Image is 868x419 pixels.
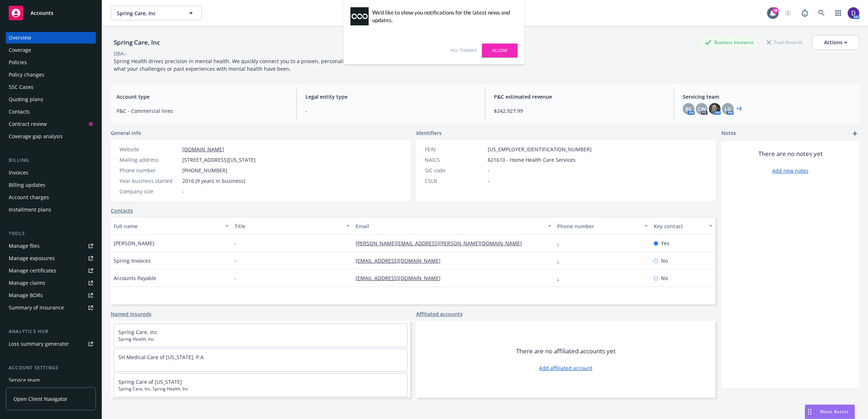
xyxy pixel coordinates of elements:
[488,177,490,185] span: -
[516,347,616,356] span: There are no affiliated accounts yet
[6,252,96,264] a: Manage exposures
[9,81,33,93] div: SSC Cases
[6,44,96,56] a: Coverage
[805,405,814,419] div: Drag to move
[305,107,476,115] span: -
[114,58,436,72] span: Spring Health drives precision in mental health. We quickly connect you to a proven, personalized...
[9,192,49,203] div: Account charges
[114,222,221,230] div: Full name
[425,177,485,185] div: CSLB
[31,10,53,16] span: Accounts
[6,179,96,191] a: Billing updates
[118,354,204,361] a: SH Medical Care of [US_STATE], P.A
[114,239,154,247] span: [PERSON_NAME]
[6,240,96,252] a: Manage files
[721,129,736,138] span: Notes
[356,275,446,282] a: [EMAIL_ADDRESS][DOMAIN_NAME]
[6,338,96,350] a: Loss summary generator
[6,374,96,386] a: Service team
[781,6,795,20] a: Start snowing
[9,57,27,68] div: Policies
[356,257,446,264] a: [EMAIL_ADDRESS][DOMAIN_NAME]
[118,386,403,392] span: Spring Care, Inc; Spring Health, Inc
[119,156,179,164] div: Mailing address
[119,167,179,174] div: Phone number
[119,177,179,185] div: Year business started
[805,404,855,419] button: Nova Assist
[114,274,156,282] span: Accounts Payable
[6,204,96,215] a: Installment plans
[111,38,163,47] div: Spring Care, Inc
[425,156,485,164] div: NAICS
[851,129,859,138] a: add
[356,222,543,230] div: Email
[814,6,829,20] a: Search
[758,149,823,158] span: There are no notes yet
[451,47,476,54] a: No, thanks
[114,50,127,57] div: DBA: -
[9,252,55,264] div: Manage exposures
[182,156,256,164] span: [STREET_ADDRESS][US_STATE]
[372,9,514,24] div: We'd like to show you notifications for the latest news and updates.
[119,188,179,195] div: Company size
[235,274,236,282] span: -
[6,3,96,23] a: Accounts
[117,9,180,17] span: Spring Care, Inc
[111,6,202,20] button: Spring Care, Inc
[772,7,779,14] div: 38
[182,167,227,174] span: [PHONE_NUMBER]
[9,265,56,276] div: Manage certificates
[111,207,133,214] a: Contacts
[554,217,651,235] button: Phone number
[661,274,668,282] span: No
[685,105,691,113] span: BS
[6,106,96,118] a: Contacts
[13,395,68,403] span: Open Client Navigator
[111,129,141,137] span: General info
[6,265,96,276] a: Manage certificates
[6,277,96,289] a: Manage claims
[6,157,96,164] div: Billing
[6,81,96,93] a: SSC Cases
[6,167,96,178] a: Invoices
[353,217,554,235] button: Email
[6,32,96,44] a: Overview
[9,338,69,350] div: Loss summary generator
[114,257,151,264] span: Spring Invoices
[9,69,44,81] div: Policy changes
[9,302,64,313] div: Summary of insurance
[6,302,96,313] a: Summary of insurance
[725,105,731,113] span: LG
[119,145,179,153] div: Website
[9,44,31,56] div: Coverage
[416,310,463,318] a: Affiliated accounts
[118,336,403,342] span: Spring Health, Inc
[9,289,43,301] div: Manage BORs
[683,93,854,100] span: Servicing team
[117,93,288,100] span: Account type
[9,106,30,118] div: Contacts
[798,6,812,20] a: Report a Bug
[488,145,592,153] span: [US_EMPLOYER_IDENTIFICATION_NUMBER]
[557,240,565,247] a: -
[235,239,236,247] span: -
[118,378,182,385] a: Spring Care of [US_STATE]
[812,35,859,50] button: Actions
[6,131,96,142] a: Coverage gap analysis
[557,257,565,264] a: -
[235,222,342,230] div: Title
[9,374,40,386] div: Service team
[737,107,742,111] a: +3
[654,222,705,230] div: Key contact
[709,103,721,115] img: photo
[425,167,485,174] div: SIC code
[482,44,518,57] a: Allow
[557,222,640,230] div: Phone number
[557,275,565,282] a: -
[305,93,476,100] span: Legal entity type
[488,156,576,164] span: 621610 - Home Health Care Services
[9,131,63,142] div: Coverage gap analysis
[6,69,96,81] a: Policy changes
[9,167,28,178] div: Invoices
[820,408,849,415] span: Nova Assist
